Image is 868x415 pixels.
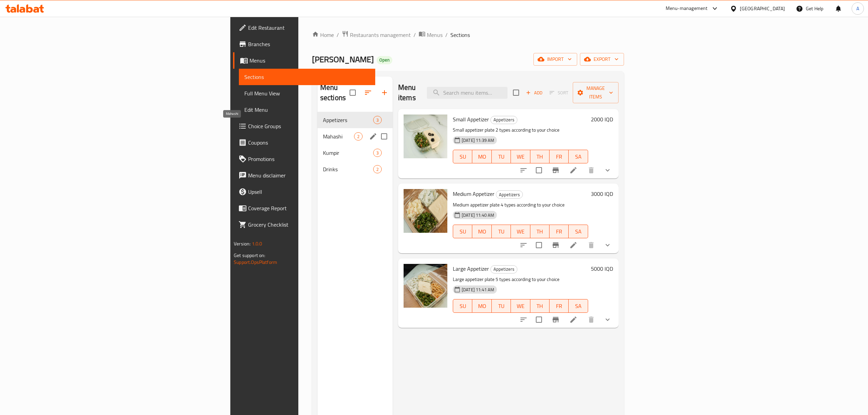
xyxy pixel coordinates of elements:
[252,239,262,248] span: 1.0.0
[533,227,547,237] span: TH
[856,5,859,12] span: A
[374,166,381,173] span: 2
[472,150,491,163] button: MO
[475,301,489,311] span: MO
[532,238,546,252] span: Select to update
[453,225,472,238] button: SU
[376,84,393,101] button: Add section
[523,88,545,98] button: Add
[453,114,489,124] span: Small Appetizer
[317,161,393,177] div: Drinks2
[569,299,588,313] button: SA
[233,118,375,134] a: Choice Groups
[550,225,569,238] button: FR
[472,299,491,313] button: MO
[342,30,411,39] a: Restaurants management
[552,152,566,162] span: FR
[569,166,578,174] a: Edit menu item
[591,115,613,124] h6: 2000 IQD
[323,165,373,173] span: Drinks
[233,36,375,52] a: Branches
[248,220,370,229] span: Grocery Checklist
[323,132,354,140] span: Mahashi
[244,106,370,114] span: Edit Menu
[492,299,511,313] button: TU
[472,225,491,238] button: MO
[569,316,578,324] a: Edit menu item
[490,116,517,124] div: Appetizers
[494,152,508,162] span: TU
[317,109,393,180] nav: Menu sections
[398,82,419,103] h2: Menu items
[547,237,564,253] button: Branch-specific-item
[459,212,497,218] span: [DATE] 11:40 AM
[233,134,375,151] a: Coupons
[591,264,613,273] h6: 5000 IQD
[317,112,393,128] div: Appetizers3
[571,152,585,162] span: SA
[532,163,546,177] span: Select to update
[511,150,530,163] button: WE
[491,116,517,124] span: Appetizers
[248,138,370,147] span: Coupons
[547,162,564,178] button: Branch-specific-item
[234,239,250,248] span: Version:
[511,225,530,238] button: WE
[413,31,416,39] li: /
[453,275,588,284] p: Large appetizer plate 5 types according to your choice
[453,264,489,274] span: Large Appetizer
[427,31,443,39] span: Menus
[583,311,599,328] button: delete
[404,115,447,158] img: Small Appetizer
[248,155,370,163] span: Promotions
[248,171,370,179] span: Menu disclaimer
[511,299,530,313] button: WE
[239,69,375,85] a: Sections
[373,165,382,173] div: items
[599,311,616,328] button: show more
[603,166,612,174] svg: Show Choices
[514,152,527,162] span: WE
[427,87,507,99] input: search
[373,149,382,157] div: items
[374,150,381,156] span: 3
[248,188,370,196] span: Upsell
[523,88,545,98] span: Add item
[233,151,375,167] a: Promotions
[453,126,588,134] p: Small appetizer plate 2 types according to your choice
[456,301,470,311] span: SU
[453,189,494,199] span: Medium Appetizer
[585,55,619,64] span: export
[514,227,527,237] span: WE
[591,189,613,199] h6: 3000 IQD
[368,131,378,142] button: edit
[552,227,566,237] span: FR
[539,55,572,64] span: import
[530,225,550,238] button: TH
[323,149,373,157] span: Kumpir
[459,286,497,293] span: [DATE] 11:41 AM
[533,301,547,311] span: TH
[583,162,599,178] button: delete
[571,227,585,237] span: SA
[578,84,613,101] span: Manage items
[373,116,382,124] div: items
[533,152,547,162] span: TH
[233,200,375,216] a: Coverage Report
[583,237,599,253] button: delete
[404,189,447,233] img: Medium Appetizer
[244,73,370,81] span: Sections
[515,162,532,178] button: sort-choices
[573,82,619,103] button: Manage items
[453,201,588,209] p: Medium appetizer plate 4 types according to your choice
[603,241,612,249] svg: Show Choices
[450,31,470,39] span: Sections
[530,150,550,163] button: TH
[514,301,527,311] span: WE
[354,133,362,140] span: 2
[354,132,363,140] div: items
[545,88,573,98] span: Select section first
[571,301,585,311] span: SA
[515,237,532,253] button: sort-choices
